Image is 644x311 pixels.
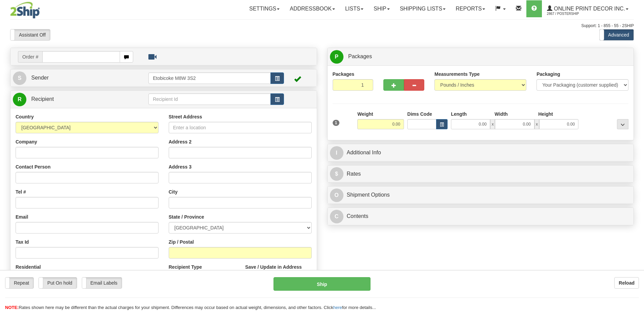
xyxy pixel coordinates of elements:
[330,146,631,160] a: IAdditional Info
[495,111,508,117] label: Width
[542,0,634,17] a: Online Print Decor Inc. 2867 / PosterShip
[614,277,639,289] button: Reload
[628,121,643,190] iframe: chat widget
[169,113,202,120] label: Street Address
[330,50,343,64] span: P
[10,23,634,29] div: Support: 1 - 855 - 55 - 2SHIP
[451,0,490,17] a: Reports
[333,71,355,77] label: Packages
[273,277,371,291] button: Ship
[5,305,19,310] span: NOTE:
[368,0,395,17] a: Ship
[13,71,148,85] a: S Sender
[490,119,495,129] span: x
[18,51,42,63] span: Order #
[169,163,192,170] label: Address 3
[16,214,28,220] label: Email
[330,146,343,160] span: I
[13,71,26,85] span: S
[5,277,33,288] label: Repeat
[148,93,271,105] input: Recipient Id
[16,239,29,245] label: Tax Id
[169,122,312,133] input: Enter a location
[39,277,77,288] label: Put On hold
[148,72,271,84] input: Sender Id
[82,277,122,288] label: Email Labels
[600,29,634,40] label: Advanced
[617,119,628,129] div: ...
[285,0,340,17] a: Addressbook
[16,113,34,120] label: Country
[538,111,553,117] label: Height
[31,96,54,102] span: Recipient
[333,120,340,126] span: 1
[169,188,177,195] label: City
[13,92,134,106] a: R Recipient
[330,188,343,202] span: O
[169,138,192,145] label: Address 2
[169,264,202,270] label: Recipient Type
[333,305,342,310] a: here
[13,93,26,106] span: R
[330,210,343,223] span: C
[10,29,50,40] label: Assistant Off
[357,111,373,117] label: Weight
[619,280,635,286] b: Reload
[534,119,539,129] span: x
[330,188,631,202] a: OShipment Options
[340,0,368,17] a: Lists
[451,111,467,117] label: Length
[552,6,625,12] span: Online Print Decor Inc.
[330,167,343,181] span: $
[395,0,451,17] a: Shipping lists
[10,2,40,19] img: logo2867.jpg
[547,10,598,17] span: 2867 / PosterShip
[330,50,631,64] a: P Packages
[330,209,631,223] a: CContents
[244,0,285,17] a: Settings
[31,75,49,81] span: Sender
[169,239,194,245] label: Zip / Postal
[434,71,480,77] label: Measurements Type
[16,264,41,270] label: Residential
[536,71,560,77] label: Packaging
[348,53,372,59] span: Packages
[169,214,204,220] label: State / Province
[245,264,311,277] label: Save / Update in Address Book
[16,188,26,195] label: Tel #
[330,167,631,181] a: $Rates
[407,111,432,117] label: Dims Code
[16,163,50,170] label: Contact Person
[16,138,37,145] label: Company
